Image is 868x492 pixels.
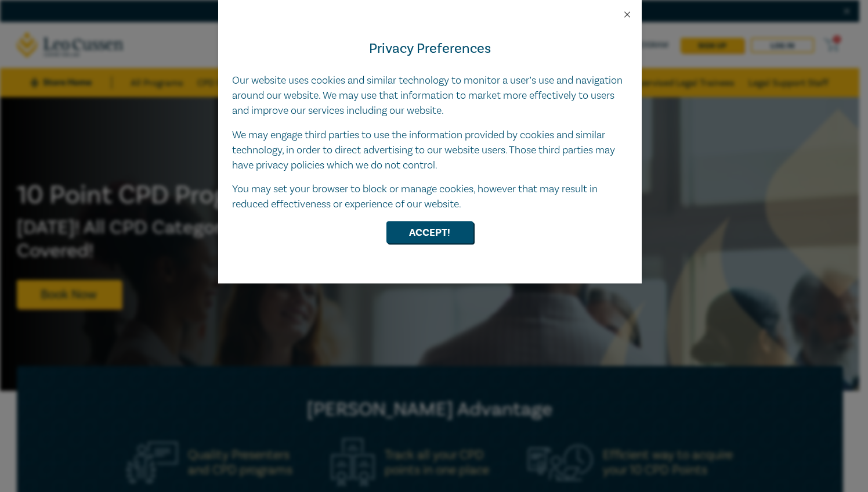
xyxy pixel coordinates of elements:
button: Close [622,9,632,20]
h4: Privacy Preferences [232,38,628,59]
p: We may engage third parties to use the information provided by cookies and similar technology, in... [232,128,628,173]
p: Our website uses cookies and similar technology to monitor a user’s use and navigation around our... [232,73,628,118]
p: You may set your browser to block or manage cookies, however that may result in reduced effective... [232,182,628,212]
button: Accept! [386,221,473,243]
